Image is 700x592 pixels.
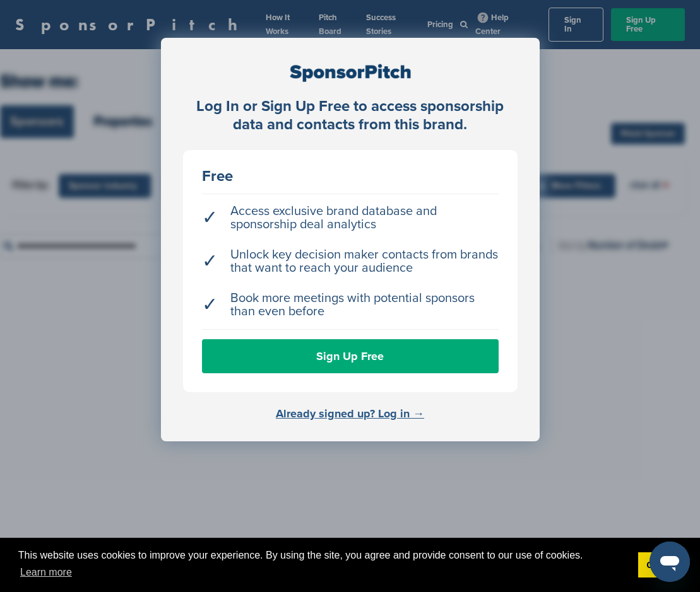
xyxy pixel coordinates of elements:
iframe: Button to launch messaging window [650,542,690,582]
li: Book more meetings with potential sponsors than even before [202,286,499,325]
li: Access exclusive brand database and sponsorship deal analytics [202,199,499,238]
span: ✓ [202,211,218,224]
span: ✓ [202,298,218,311]
span: ✓ [202,255,218,268]
a: learn more about cookies [18,563,74,582]
a: Already signed up? Log in → [276,407,424,421]
a: dismiss cookie message [638,552,682,577]
li: Unlock key decision maker contacts from brands that want to reach your audience [202,242,499,281]
a: Sign Up Free [202,339,499,373]
div: Free [202,169,499,184]
div: Log In or Sign Up Free to access sponsorship data and contacts from this brand. [183,98,518,134]
span: This website uses cookies to improve your experience. By using the site, you agree and provide co... [18,548,628,582]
